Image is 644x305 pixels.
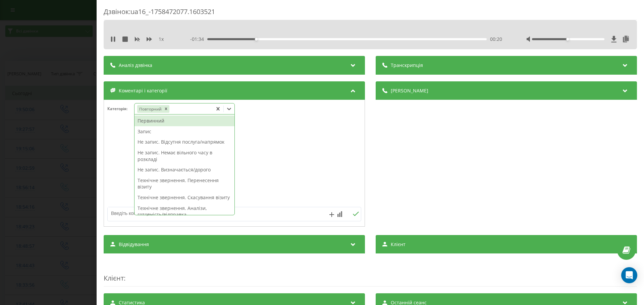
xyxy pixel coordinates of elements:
span: Клієнт [104,274,124,283]
div: Повторний [137,105,163,113]
span: [PERSON_NAME] [391,87,428,94]
div: Технічне звернення. Аналізи, готовність/відправка [135,203,234,220]
span: Відвідування [119,241,149,248]
div: Accessibility label [255,38,258,41]
h4: Категорія : [107,106,134,111]
div: Технічне звернення. Скасування візиту [135,192,234,203]
span: Аналіз дзвінка [119,62,152,69]
div: : [104,260,637,287]
div: Технічне звернення. Перенесення візиту [135,175,234,192]
span: 1 x [159,36,164,43]
div: Open Intercom Messenger [621,267,637,283]
span: Транскрипція [391,62,423,69]
div: Не запис. Немає вільного часу в розкладі [135,147,234,164]
div: Remove Повторний [163,105,169,113]
div: Первинний [135,116,234,126]
div: Дзвінок : ua16_-1758472077.1603521 [104,7,637,20]
span: - 01:34 [190,36,207,43]
span: 00:20 [490,36,502,43]
div: Запис [135,126,234,137]
span: Клієнт [391,241,406,248]
div: Не запис. Відсутня послуга/напрямок [135,137,234,147]
div: Accessibility label [567,38,569,41]
div: Не запис. Визначається/дорого [135,164,234,175]
span: Коментарі і категорії [119,87,167,94]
